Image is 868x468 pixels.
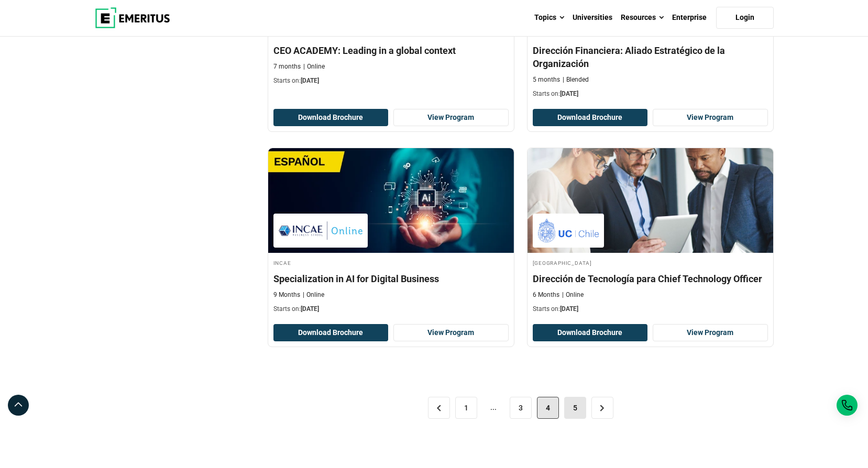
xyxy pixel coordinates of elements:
img: Specialization in AI for Digital Business | Online AI and Machine Learning Course [268,148,514,253]
a: View Program [653,109,768,127]
span: [DATE] [301,77,319,84]
p: Blended [563,75,589,84]
p: Starts on: [533,90,768,98]
button: Download Brochure [273,109,389,127]
button: Download Brochure [273,324,389,342]
img: INCAE [279,219,362,242]
a: > [591,397,613,419]
span: [DATE] [560,90,578,97]
span: [DATE] [301,305,319,313]
a: 3 [510,397,532,419]
span: ... [482,397,504,419]
a: Technology Course by Pontificia Universidad Católica de Chile - October 6, 2025 Pontificia Univer... [528,148,773,319]
span: 4 [537,397,559,419]
h4: Dirección de Tecnología para Chief Technology Officer [533,272,768,285]
p: Online [562,291,584,299]
h4: INCAE [273,258,509,267]
p: Starts on: [273,76,509,85]
a: View Program [393,109,509,127]
h4: CEO ACADEMY: Leading in a global context [273,44,509,57]
h4: Specialization in AI for Digital Business [273,272,509,285]
p: 5 months [533,75,560,84]
span: [DATE] [560,305,578,313]
a: Login [716,7,774,29]
p: Online [303,62,325,71]
p: Online [303,291,324,299]
button: Download Brochure [533,324,648,342]
p: 7 months [273,62,301,71]
p: 6 Months [533,291,559,299]
p: 9 Months [273,291,300,299]
p: Starts on: [533,305,768,314]
a: 1 [455,397,477,419]
a: < [428,397,450,419]
a: AI and Machine Learning Course by INCAE - September 29, 2025 INCAE INCAE Specialization in AI for... [268,148,514,319]
button: Download Brochure [533,109,648,127]
img: Pontificia Universidad Católica de Chile [538,219,599,242]
a: View Program [393,324,509,342]
h4: Dirección Financiera: Aliado Estratégico de la Organización [533,44,768,70]
h4: [GEOGRAPHIC_DATA] [533,258,768,267]
img: Dirección de Tecnología para Chief Technology Officer | Online Technology Course [528,148,773,253]
p: Starts on: [273,305,509,314]
a: View Program [653,324,768,342]
a: 5 [564,397,586,419]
